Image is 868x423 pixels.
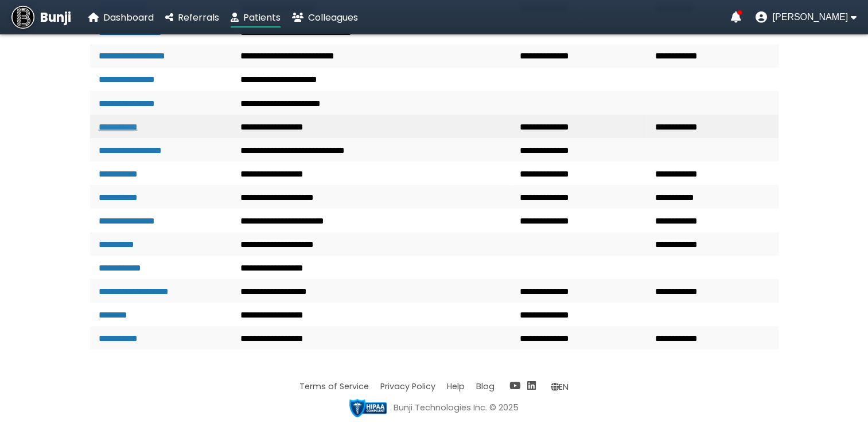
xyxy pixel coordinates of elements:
[755,11,857,23] button: User menu
[527,379,536,393] a: LinkedIn
[730,11,741,23] a: Notifications
[292,10,358,25] a: Colleagues
[11,6,34,29] img: Bunji Dental Referral Management
[447,381,465,392] a: Help
[299,381,369,392] a: Terms of Service
[551,381,569,392] span: Change language
[11,6,71,29] a: Bunji
[243,11,281,24] span: Patients
[380,381,435,392] a: Privacy Policy
[165,10,219,25] a: Referrals
[40,8,71,27] span: Bunji
[178,11,219,24] span: Referrals
[509,379,520,393] a: YouTube
[394,402,519,414] div: Bunji Technologies Inc. © 2025
[772,12,848,22] span: [PERSON_NAME]
[349,399,387,417] img: HIPAA compliant
[103,11,154,24] span: Dashboard
[308,11,358,24] span: Colleagues
[231,10,281,25] a: Patients
[88,10,154,25] a: Dashboard
[476,381,495,392] a: Blog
